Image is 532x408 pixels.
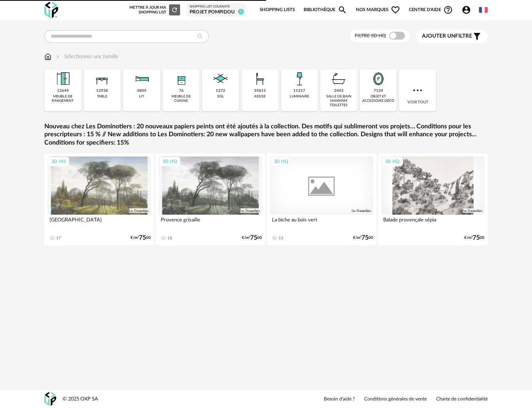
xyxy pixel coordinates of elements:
div: lit [139,94,144,99]
div: Shopping List courante [190,5,243,9]
div: 12938 [96,88,108,93]
span: 75 [250,235,257,240]
div: €/m² 00 [464,235,484,240]
div: 11217 [293,88,305,93]
img: Table.png [93,69,112,88]
div: 3D HQ [382,157,403,167]
div: Projet Pompidou [190,9,243,15]
div: 3D HQ [159,157,180,167]
div: 13 [279,236,283,240]
a: BibliothèqueMagnify icon [304,2,347,18]
span: 75 [473,235,480,240]
img: Meuble%20de%20rangement.png [53,69,72,88]
div: meuble de cuisine [165,94,198,103]
img: Literie.png [132,69,151,88]
div: 35815 [254,88,266,93]
img: Luminaire.png [290,69,309,88]
span: Filter icon [472,32,482,41]
div: Mettre à jour ma Shopping List [129,4,180,15]
div: table [97,94,107,99]
div: assise [254,94,266,99]
span: Account Circle icon [462,5,475,15]
a: Besoin d'aide ? [324,396,355,402]
span: Centre d'aideHelp Circle Outline icon [409,5,453,15]
img: more.7b13dc1.svg [411,84,424,97]
img: Miroir.png [369,69,388,88]
span: 75 [139,235,146,240]
div: objet et accessoire déco [362,94,395,103]
img: OXP [44,2,58,18]
div: 4805 [137,88,146,93]
div: 76 [179,88,184,93]
a: 3D HQ Provence grisaille 18 €/m²7500 [156,153,265,245]
img: Assise.png [251,69,270,88]
div: sol [217,94,224,99]
div: €/m² 00 [242,235,262,240]
span: 5 [238,9,244,15]
div: 3D HQ [48,157,69,167]
div: 2443 [334,88,344,93]
img: Salle%20de%20bain.png [329,69,348,88]
div: 18 [167,236,172,240]
div: 1272 [216,88,225,93]
span: Ajouter un [422,33,455,39]
span: 75 [361,235,369,240]
img: OXP [44,392,56,406]
a: 3D HQ [GEOGRAPHIC_DATA] 17 €/m²7500 [44,153,154,245]
span: filtre [422,33,472,40]
div: La biche au bois vert [270,215,373,231]
span: Magnify icon [338,5,347,15]
img: svg+xml;base64,PHN2ZyB3aWR0aD0iMTYiIGhlaWdodD0iMTciIHZpZXdCb3g9IjAgMCAxNiAxNyIgZmlsbD0ibm9uZSIgeG... [44,53,51,61]
a: Charte de confidentialité [436,396,488,402]
a: 3D HQ La biche au bois vert 13 €/m²7500 [267,153,376,245]
img: svg+xml;base64,PHN2ZyB3aWR0aD0iMTYiIGhlaWdodD0iMTYiIHZpZXdCb3g9IjAgMCAxNiAxNiIgZmlsbD0ibm9uZSIgeG... [55,53,61,61]
div: meuble de rangement [47,94,79,103]
div: © 2025 OXP SA [63,396,98,402]
span: Heart Outline icon [391,5,400,15]
a: 3D HQ Balade provençale sépia €/m²7500 [378,153,488,245]
span: Refresh icon [171,8,178,12]
div: 7124 [374,88,383,93]
div: €/m² 00 [353,235,373,240]
div: Balade provençale sépia [381,215,484,231]
div: luminaire [290,94,309,99]
a: Nouveau chez Les Dominotiers : 20 nouveaux papiers peints ont été ajoutés à la collection. Des mo... [44,122,488,147]
a: Shopping List courante Projet Pompidou 5 [190,5,243,15]
div: 3D HQ [270,157,292,167]
div: Voir tout [399,69,436,111]
div: 17 [56,236,61,240]
span: Help Circle Outline icon [443,5,453,15]
img: Sol.png [211,69,230,88]
div: €/m² 00 [131,235,151,240]
div: Provence grisaille [159,215,262,231]
div: Sélectionner une famille [55,53,118,61]
span: Nos marques [356,2,400,18]
a: Shopping Lists [260,2,295,18]
span: Account Circle icon [462,5,471,15]
div: [GEOGRAPHIC_DATA] [47,215,151,231]
div: salle de bain hammam toilettes [323,94,355,108]
img: fr [479,6,488,14]
span: Filtre 3D HQ [355,33,386,38]
a: Conditions générales de vente [364,396,427,402]
button: Ajouter unfiltre Filter icon [416,30,488,43]
img: Rangement.png [172,69,191,88]
div: 12649 [57,88,69,93]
